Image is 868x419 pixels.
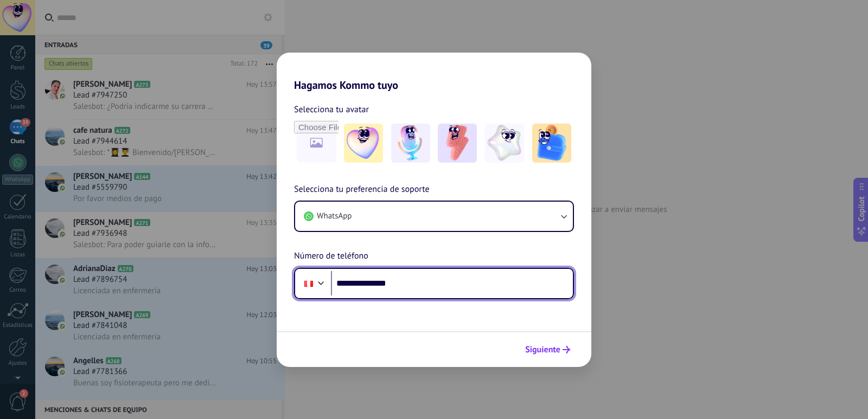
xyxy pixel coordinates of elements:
[317,211,352,222] span: WhatsApp
[532,124,571,163] img: -5.jpeg
[295,202,573,231] button: WhatsApp
[344,124,383,163] img: -1.jpeg
[294,249,368,263] span: Número de teléfono
[294,183,430,197] span: Selecciona tu preferencia de soporte
[294,102,369,117] span: Selecciona tu avatar
[391,124,430,163] img: -2.jpeg
[520,340,575,359] button: Siguiente
[298,272,319,295] div: Peru: + 51
[438,124,477,163] img: -3.jpeg
[525,346,560,353] span: Siguiente
[277,53,591,92] h2: Hagamos Kommo tuyo
[485,124,524,163] img: -4.jpeg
